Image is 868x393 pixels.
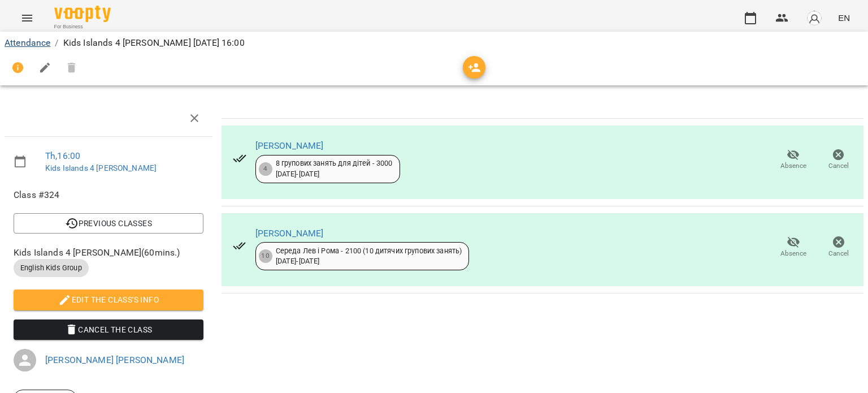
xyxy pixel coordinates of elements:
[5,37,50,48] a: Attendance
[14,263,89,273] span: English Kids Group
[45,163,157,172] a: Kids Islands 4 [PERSON_NAME]
[838,12,850,24] span: EN
[780,249,806,258] span: Absence
[259,249,272,263] div: 10
[14,246,203,260] span: Kids Islands 4 [PERSON_NAME] ( 60 mins. )
[276,246,462,267] div: Середа Лев і Рома - 2100 (10 дитячих групових занять) [DATE] - [DATE]
[828,161,849,171] span: Cancel
[5,36,863,50] nav: breadcrumb
[255,228,324,239] a: [PERSON_NAME]
[834,7,854,28] button: EN
[55,36,58,50] li: /
[816,144,861,176] button: Cancel
[14,213,203,234] button: Previous Classes
[23,323,194,336] span: Cancel the class
[45,355,184,365] a: [PERSON_NAME] [PERSON_NAME]
[23,217,194,230] span: Previous Classes
[276,158,393,179] div: 8 групових занять для дітей - 3000 [DATE] - [DATE]
[14,319,203,340] button: Cancel the class
[259,162,272,176] div: 4
[771,231,816,263] button: Absence
[771,144,816,176] button: Absence
[14,188,203,202] span: Class #324
[828,249,849,258] span: Cancel
[816,231,861,263] button: Cancel
[45,150,80,161] a: Th , 16:00
[806,10,822,26] img: avatar_s.png
[23,293,194,306] span: Edit the class's Info
[54,23,111,31] span: For Business
[14,290,203,310] button: Edit the class's Info
[54,6,111,22] img: Voopty Logo
[63,36,245,50] p: Kids Islands 4 [PERSON_NAME] [DATE] 16:00
[255,140,324,151] a: [PERSON_NAME]
[14,5,41,32] button: Menu
[780,161,806,171] span: Absence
